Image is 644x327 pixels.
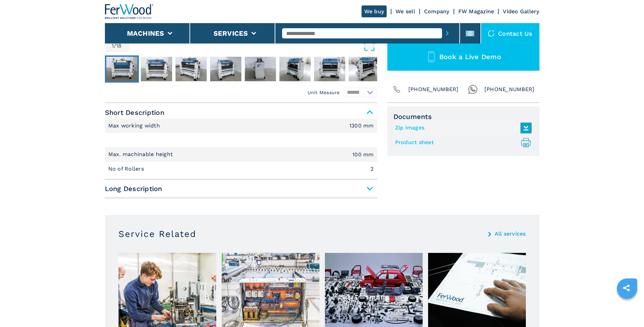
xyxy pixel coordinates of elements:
[458,8,494,15] a: FW Magazine
[349,123,374,128] em: 1300 mm
[114,43,116,49] span: /
[140,55,173,83] button: Go to Slide 2
[278,55,312,83] button: Go to Slide 6
[408,85,459,94] span: [PHONE_NUMBER]
[362,5,387,17] a: We buy
[347,55,381,83] button: Go to Slide 8
[349,57,380,81] img: 8fbcaf247558e4d958eaad125f96cb27
[387,43,539,71] button: Book a Live Demo
[105,183,377,195] span: Long Description
[308,89,340,96] em: Unit Measure
[214,29,248,37] button: Services
[174,55,208,83] button: Go to Slide 3
[105,55,139,83] button: Go to Slide 1
[314,57,345,81] img: 4a4547d321646e32492165f325bf2067
[105,119,377,176] div: Short Description
[210,57,241,81] img: 9cb4ffad1bd31a139ef47a8226328de8
[130,40,375,52] button: Open Fullscreen
[395,8,415,15] a: We sell
[112,43,114,49] span: 1
[468,85,478,94] img: Whatsapp
[209,55,243,83] button: Go to Slide 4
[108,151,175,158] p: Max. machinable height
[279,57,311,81] img: 86cfe447b68f369cc001ae3beae657b3
[395,137,528,148] a: Product sheet
[118,228,196,239] h3: Service Related
[243,55,277,83] button: Go to Slide 5
[313,55,347,83] button: Go to Slide 7
[141,57,172,81] img: fb7777e9de2f82b7062e47cb756990a1
[108,122,162,130] p: Max working width
[116,43,122,49] span: 18
[106,57,137,81] img: 22c0b624fab3b31e92115251825a210a
[245,57,276,81] img: efb312c437df8bbab52bcd5c265875d7
[495,231,526,237] a: All services
[481,23,539,44] div: Contact us
[370,166,373,172] em: 2
[484,85,535,94] span: [PHONE_NUMBER]
[439,53,501,61] span: Book a Live Demo
[393,113,533,121] span: Documents
[424,8,449,15] a: Company
[105,55,377,83] nav: Thumbnail Navigation
[395,122,528,134] a: Zip Images
[618,279,635,296] a: sharethis
[488,30,495,37] img: Contact us
[105,4,154,19] img: Ferwood
[392,85,402,94] img: Phone
[352,152,374,157] em: 100 mm
[176,57,207,81] img: 543b1c61c3540208dc4d9ef776815d3e
[108,165,146,173] p: No of Rollers
[442,25,453,41] button: submit-button
[503,8,539,15] a: Video Gallery
[105,106,377,119] span: Short Description
[615,296,639,322] iframe: Chat
[127,29,164,37] button: Machines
